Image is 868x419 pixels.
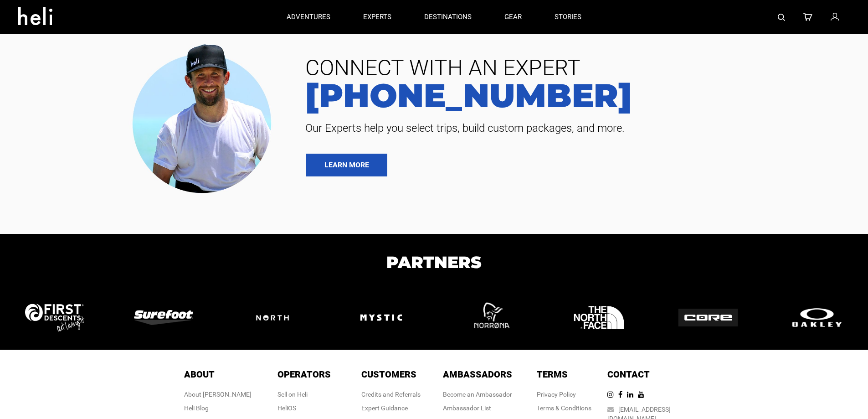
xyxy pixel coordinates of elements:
img: logo [134,310,193,325]
img: logo [353,289,410,346]
div: Ambassador List [443,403,512,413]
p: destinations [424,12,472,22]
img: logo [243,302,302,333]
span: Our Experts help you select trips, build custom packages, and more. [298,121,854,135]
div: Sell on Heli [277,390,331,399]
a: LEARN MORE [306,154,387,176]
img: logo [462,289,519,346]
a: HeliOS [277,404,296,412]
div: About [PERSON_NAME] [184,390,252,399]
span: Contact [607,369,650,380]
img: logo [570,289,627,346]
span: About [184,369,215,380]
img: logo [787,306,847,329]
a: Expert Guidance [361,404,408,412]
a: Credits and Referrals [361,391,421,398]
span: Operators [277,369,331,380]
a: Terms & Conditions [537,404,591,412]
span: Customers [361,369,416,380]
a: [PHONE_NUMBER] [298,79,854,112]
p: adventures [287,12,330,22]
span: Ambassadors [443,369,512,380]
span: Terms [537,369,568,380]
img: contact our team [125,36,285,197]
img: logo [678,309,738,327]
a: Privacy Policy [537,391,576,398]
span: CONNECT WITH AN EXPERT [298,57,854,79]
img: search-bar-icon.svg [778,14,785,21]
a: Become an Ambassador [443,391,512,398]
a: Heli Blog [184,404,209,412]
img: logo [25,304,84,331]
p: experts [363,12,391,22]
